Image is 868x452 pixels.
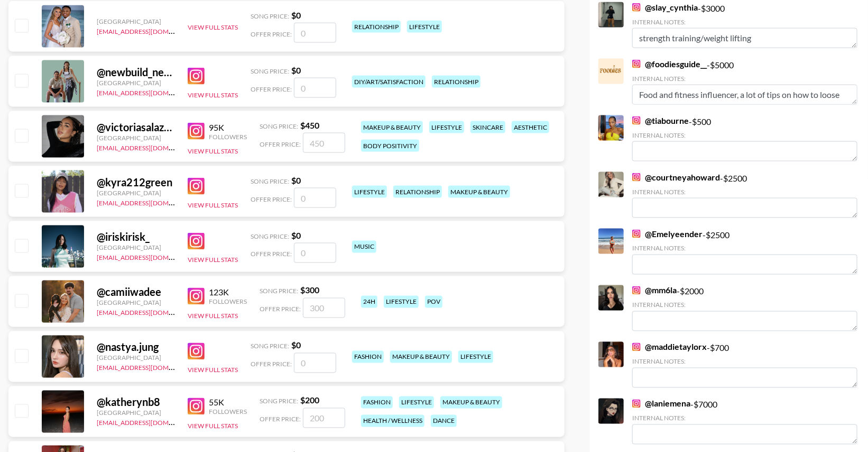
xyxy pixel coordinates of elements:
span: Song Price: [251,232,289,240]
div: Followers [209,298,247,306]
input: 200 [303,408,345,428]
div: @ victoriasalazarf [97,121,175,134]
div: Internal Notes: [632,414,857,422]
div: fashion [352,351,384,363]
div: @ katherynb8 [97,396,175,409]
button: View Full Stats [188,256,238,264]
a: @courtneyahoward [632,172,720,183]
a: [EMAIL_ADDRESS][DOMAIN_NAME] [97,197,203,207]
input: 0 [294,188,336,208]
div: 95K [209,122,247,133]
div: @ newbuild_newlyweds [97,66,175,79]
div: pov [425,296,442,308]
div: [GEOGRAPHIC_DATA] [97,17,175,25]
div: Internal Notes: [632,358,857,366]
a: [EMAIL_ADDRESS][DOMAIN_NAME] [97,87,203,97]
img: Instagram [632,400,641,408]
img: Instagram [632,230,641,238]
button: View Full Stats [188,312,238,320]
div: Internal Notes: [632,301,857,309]
img: Instagram [188,178,205,195]
div: [GEOGRAPHIC_DATA] [97,189,175,197]
a: [EMAIL_ADDRESS][DOMAIN_NAME] [97,362,203,372]
div: makeup & beauty [390,351,452,363]
div: lifestyle [352,186,387,198]
input: 0 [294,78,336,98]
div: music [352,241,376,253]
img: Instagram [632,116,641,125]
div: aesthetic [512,121,549,133]
div: 55K [209,397,247,408]
div: Internal Notes: [632,245,857,252]
textarea: strength training/weight lifting [632,28,857,48]
div: - $ 2000 [632,285,857,331]
div: [GEOGRAPHIC_DATA] [97,244,175,252]
a: [EMAIL_ADDRESS][DOMAIN_NAME] [97,25,203,35]
strong: $ 300 [300,285,319,295]
img: Instagram [188,68,205,85]
span: Offer Price: [251,360,292,368]
button: View Full Stats [188,23,238,31]
a: @maddietaylorx [632,342,707,352]
strong: $ 0 [291,10,301,20]
div: Followers [209,408,247,416]
div: - $ 5000 [632,59,857,105]
div: relationship [432,76,481,88]
div: lifestyle [407,21,442,33]
input: 0 [294,353,336,373]
div: 123K [209,287,247,298]
div: [GEOGRAPHIC_DATA] [97,354,175,362]
span: Song Price: [260,122,298,130]
div: health / wellness [361,415,424,427]
div: - $ 700 [632,342,857,388]
input: 300 [303,298,345,318]
div: Internal Notes: [632,75,857,83]
strong: $ 0 [291,65,301,75]
div: Internal Notes: [632,131,857,139]
a: [EMAIL_ADDRESS][DOMAIN_NAME] [97,417,203,427]
span: Song Price: [251,342,289,350]
div: makeup & beauty [448,186,510,198]
input: 450 [303,133,345,153]
div: skincare [470,121,505,133]
img: Instagram [188,343,205,360]
div: relationship [393,186,442,198]
strong: $ 200 [300,395,319,405]
span: Offer Price: [251,195,292,203]
div: makeup & beauty [440,396,502,409]
div: @ nastya.jung [97,341,175,354]
div: @ iriskirisk_ [97,231,175,244]
div: Internal Notes: [632,188,857,196]
a: [EMAIL_ADDRESS][DOMAIN_NAME] [97,307,203,317]
div: fashion [361,396,393,409]
div: dance [431,415,457,427]
button: View Full Stats [188,201,238,209]
img: Instagram [632,173,641,182]
a: @mm6la [632,285,677,296]
strong: $ 450 [300,120,319,130]
a: @tiabourne [632,115,689,126]
span: Song Price: [251,67,289,75]
span: Song Price: [260,287,298,295]
div: lifestyle [429,121,464,133]
button: View Full Stats [188,366,238,374]
img: Instagram [188,233,205,250]
a: @Emelyeender [632,229,703,239]
img: Instagram [188,288,205,305]
button: View Full Stats [188,147,238,155]
div: [GEOGRAPHIC_DATA] [97,299,175,307]
input: 0 [294,23,336,43]
span: Song Price: [260,397,298,405]
span: Offer Price: [260,140,301,148]
div: lifestyle [458,351,493,363]
div: lifestyle [399,396,434,409]
button: View Full Stats [188,422,238,430]
div: diy/art/satisfaction [352,76,426,88]
div: Internal Notes: [632,18,857,26]
strong: $ 0 [291,340,301,350]
div: 24h [361,296,377,308]
div: - $ 2500 [632,229,857,275]
div: [GEOGRAPHIC_DATA] [97,134,175,142]
div: [GEOGRAPHIC_DATA] [97,409,175,417]
div: makeup & beauty [361,121,423,133]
